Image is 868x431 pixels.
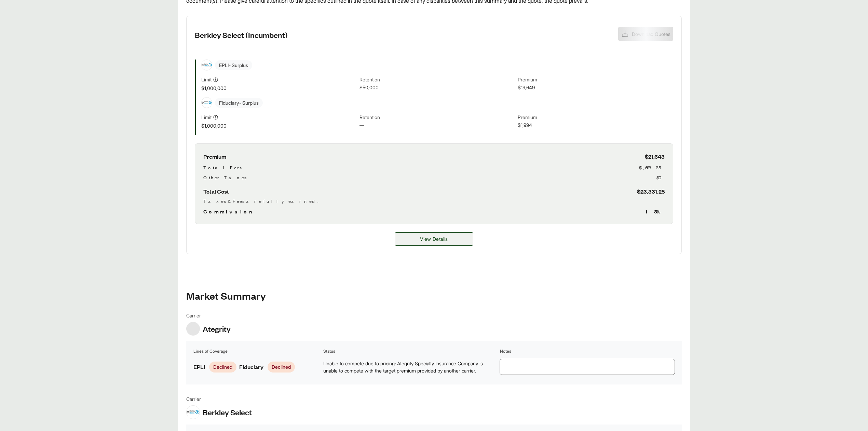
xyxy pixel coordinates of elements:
span: $1,000,000 [201,122,357,129]
span: Limit [201,114,212,121]
span: EPLI [193,362,205,371]
span: $1,688.25 [639,164,665,171]
span: Commission [203,207,255,215]
span: Retention [360,114,515,121]
h2: Market Summary [186,290,682,301]
img: Berkley Select [202,60,212,70]
span: Unable to compete due to pricing: Ategrity Specialty Insurance Company is unable to compete with ... [323,360,498,374]
span: $23,331.25 [637,187,665,196]
a: Berkley Select (Incumbent) details [395,232,473,246]
span: Declined [209,362,236,373]
span: Total Cost [203,187,229,196]
th: Status [323,348,498,355]
span: 13 % [646,207,665,215]
span: $50,000 [360,84,515,92]
span: Premium [203,152,226,161]
h3: Berkley Select (Incumbent) [195,30,288,40]
button: View Details [395,232,473,246]
img: Berkley Select [202,97,212,108]
span: Premium [518,76,673,84]
span: Limit [201,76,212,83]
span: Premium [518,114,673,121]
th: Lines of Coverage [193,348,322,355]
img: Berkley Select [187,406,200,419]
span: Other Taxes [203,174,246,181]
span: $1,000,000 [201,84,357,92]
span: $21,643 [645,152,665,161]
span: Retention [360,76,515,84]
span: — [360,121,515,129]
span: View Details [420,235,448,243]
span: Declined [268,362,295,373]
span: Ategrity [203,324,231,334]
span: Fiduciary [239,362,263,371]
span: Carrier [186,395,252,403]
span: $19,649 [518,84,673,92]
span: EPLI - Surplus [215,60,252,70]
div: Taxes & Fees are fully earned. [203,197,665,205]
span: Berkley Select [203,407,252,417]
span: Total Fees [203,164,242,171]
th: Notes [500,348,675,355]
span: Fiduciary - Surplus [215,98,263,108]
span: Carrier [186,312,231,319]
span: $0 [656,174,665,181]
span: $1,994 [518,121,673,129]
